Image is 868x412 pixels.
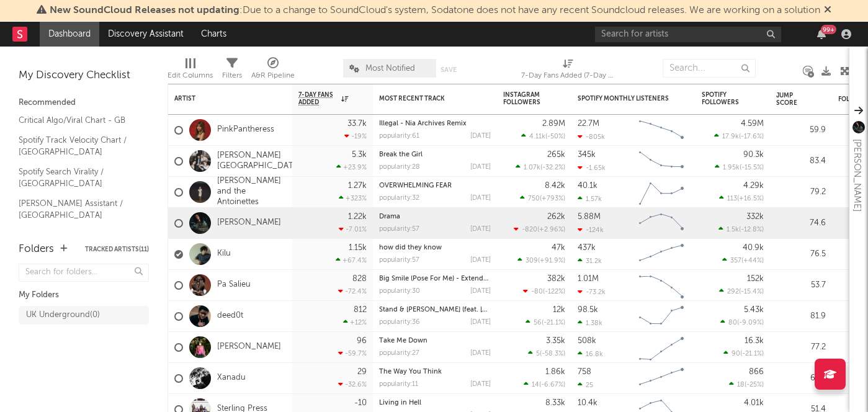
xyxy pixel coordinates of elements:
[470,350,491,357] div: [DATE]
[338,380,367,388] div: -32.6 %
[578,164,606,172] div: -1.65k
[168,68,213,83] div: Edit Columns
[524,164,540,171] span: 1.07k
[633,301,689,332] svg: Chart title
[339,194,367,202] div: +323 %
[379,195,419,202] div: popularity: 32
[722,133,739,140] span: 17.9k
[730,257,741,264] span: 357
[776,216,826,231] div: 74.6
[524,380,565,388] div: ( )
[578,288,606,296] div: -73.2k
[192,22,235,47] a: Charts
[343,318,367,326] div: +12 %
[553,306,565,314] div: 12k
[50,6,239,16] span: New SoundCloud Releases not updating
[379,338,491,344] div: Take Me Down
[539,226,563,233] span: +2.96 %
[352,151,367,159] div: 5.3k
[578,95,671,102] div: Spotify Monthly Listeners
[222,53,242,89] div: Filters
[578,337,596,345] div: 508k
[379,213,491,220] div: Drama
[526,318,565,326] div: ( )
[379,288,420,295] div: popularity: 30
[633,208,689,239] svg: Chart title
[503,91,547,106] div: Instagram Followers
[776,92,807,107] div: Jump Score
[50,6,820,16] span: : Due to a change to SoundCloud's system, Sodatone does not have any recent Soundcloud releases. ...
[379,369,442,375] a: The Way You Think
[720,318,764,326] div: ( )
[379,120,491,127] div: Illegal - Nia Archives Remix
[168,53,213,89] div: Edit Columns
[379,244,442,251] a: how did they know
[633,239,689,270] svg: Chart title
[523,287,565,295] div: ( )
[578,350,603,358] div: 16.8k
[663,59,756,78] input: Search...
[544,320,563,326] span: -21.1 %
[719,194,764,202] div: ( )
[336,163,367,171] div: +23.9 %
[26,308,100,323] div: UK Underground ( 0 )
[578,195,602,203] div: 1.57k
[718,225,764,233] div: ( )
[379,95,472,102] div: Most Recent Track
[217,176,286,208] a: [PERSON_NAME] and the Antoinettes
[357,337,367,345] div: 96
[578,213,601,221] div: 5.88M
[545,399,565,407] div: 8.33k
[379,244,491,251] div: how did they know
[633,146,689,177] svg: Chart title
[470,288,491,295] div: [DATE]
[354,306,367,314] div: 812
[217,342,281,352] a: [PERSON_NAME]
[441,66,457,73] button: Save
[217,151,301,172] a: [PERSON_NAME][GEOGRAPHIC_DATA]
[719,287,764,295] div: ( )
[546,337,565,345] div: 3.35k
[737,382,745,388] span: 18
[552,244,565,252] div: 47k
[578,368,591,376] div: 758
[776,247,826,262] div: 76.5
[379,226,419,233] div: popularity: 57
[727,195,737,202] span: 113
[578,257,602,265] div: 31.2k
[744,306,764,314] div: 5.43k
[542,195,563,202] span: +793 %
[19,288,149,303] div: My Folders
[578,319,602,327] div: 1.38k
[217,125,274,135] a: PinkPantheress
[379,307,552,313] a: Stand & [PERSON_NAME] (feat. [GEOGRAPHIC_DATA])
[741,120,764,128] div: 4.59M
[722,256,764,264] div: ( )
[547,275,565,283] div: 382k
[470,257,491,264] div: [DATE]
[728,320,737,326] span: 80
[776,154,826,169] div: 83.4
[727,226,739,233] span: 1.5k
[776,278,826,293] div: 53.7
[40,22,99,47] a: Dashboard
[514,225,565,233] div: ( )
[723,164,740,171] span: 1.95k
[470,195,491,202] div: [DATE]
[633,332,689,363] svg: Chart title
[747,275,764,283] div: 152k
[379,338,427,344] a: Take Me Down
[379,151,491,158] div: Break the Girl
[742,351,762,357] span: -21.1 %
[531,289,543,295] span: -80
[547,213,565,221] div: 262k
[521,68,614,83] div: 7-Day Fans Added (7-Day Fans Added)
[298,91,338,106] span: 7-Day Fans Added
[217,218,281,228] a: [PERSON_NAME]
[578,133,605,141] div: -805k
[528,195,540,202] span: 750
[470,164,491,171] div: [DATE]
[743,244,764,252] div: 40.9k
[338,349,367,357] div: -59.7 %
[547,151,565,159] div: 265k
